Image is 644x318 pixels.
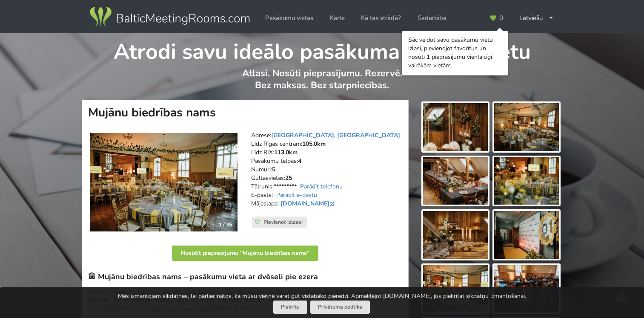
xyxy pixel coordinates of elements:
[273,301,307,314] button: Piekrītu
[90,133,238,232] img: Neierastas vietas | Kocēnu pagasts | Mujānu biedrības nams
[499,15,503,21] span: 0
[88,272,402,282] h3: 🏛 Mujānu biedrības nams – pasākumu vieta ar dvēseli pie ezera
[285,174,292,182] strong: 25
[300,182,343,191] a: Parādīt telefonu
[494,103,559,151] img: Mujānu biedrības nams | Kocēnu pagasts | Pasākumu vieta - galerijas bilde
[172,246,318,261] button: Nosūtīt pieprasījumu "Mujānu biedrības nams"
[251,131,402,217] address: Adrese: Līdz Rīgas centram: Līdz RIX: Pasākumu telpas: Numuri: Gultasvietas: Tālrunis: E-pasts: M...
[259,10,319,26] a: Pasākumu vietas
[412,10,452,26] a: Sadarbība
[298,157,301,165] strong: 4
[214,218,237,231] div: 1 / 35
[271,131,400,139] a: [GEOGRAPHIC_DATA], [GEOGRAPHIC_DATA]
[494,211,559,259] img: Mujānu biedrības nams | Kocēnu pagasts | Pasākumu vieta - galerijas bilde
[272,165,275,173] strong: 5
[90,133,238,232] a: Neierastas vietas | Kocēnu pagasts | Mujānu biedrības nams 1 / 35
[82,33,562,66] h1: Atrodi savu ideālo pasākuma norises vietu
[423,211,488,259] img: Mujānu biedrības nams | Kocēnu pagasts | Pasākumu vieta - galerijas bilde
[280,199,336,208] a: [DOMAIN_NAME]
[276,191,317,199] a: Parādīt e-pastu
[494,265,559,313] img: Mujānu biedrības nams | Kocēnu pagasts | Pasākumu vieta - galerijas bilde
[82,100,409,125] h1: Mujānu biedrības nams
[423,157,488,205] img: Mujānu biedrības nams | Kocēnu pagasts | Pasākumu vieta - galerijas bilde
[310,301,370,314] a: Privātuma politika
[494,157,559,205] img: Mujānu biedrības nams | Kocēnu pagasts | Pasākumu vieta - galerijas bilde
[423,265,488,313] img: Mujānu biedrības nams | Kocēnu pagasts | Pasākumu vieta - galerijas bilde
[274,148,298,156] strong: 113.0km
[263,219,303,225] span: Pievienot izlasei
[88,5,251,29] img: Baltic Meeting Rooms
[408,36,502,70] div: Sāc veidot savu pasākumu vietu izlasi, pievienojot favorītus un nosūti 1 pieprasījumu vienlaicīgi...
[302,140,326,148] strong: 105.0km
[423,103,488,151] img: Mujānu biedrības nams | Kocēnu pagasts | Pasākumu vieta - galerijas bilde
[513,10,560,26] div: Latviešu
[82,67,562,100] p: Atlasi. Nosūti pieprasījumu. Rezervē. Bez maksas. Bez starpniecības.
[355,10,407,26] a: Kā tas strādā?
[324,10,351,26] a: Karte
